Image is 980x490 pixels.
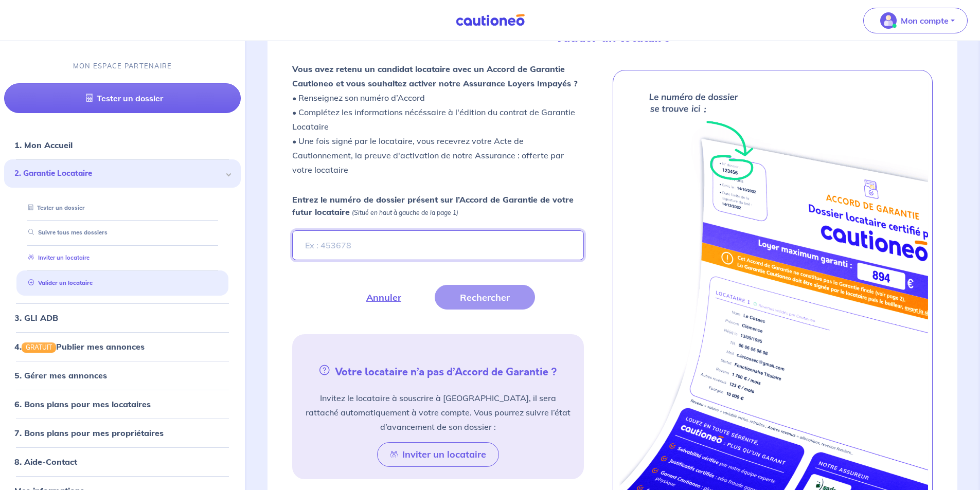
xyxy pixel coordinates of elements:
[24,229,108,237] a: Suivre tous mes dossiers
[14,140,73,150] a: 1. Mon Accueil
[452,14,529,27] img: Cautioneo
[14,428,164,438] a: 7. Bons plans pour mes propriétaires
[292,64,578,88] strong: Vous avez retenu un candidat locataire avec un Accord de Garantie Cautioneo et vous souhaitez act...
[4,365,241,386] div: 5. Gérer mes annonces
[4,83,241,113] a: Tester un dossier
[14,370,107,380] a: 5. Gérer mes annonces
[14,313,58,323] a: 3. GLI ADB
[296,363,579,378] h5: Votre locataire n’a pas d’Accord de Garantie ?
[352,209,458,216] em: (Situé en haut à gauche de la page 1)
[880,12,897,29] img: illu_account_valid_menu.svg
[14,341,145,352] a: 4.GRATUITPublier mes annonces
[16,275,228,292] div: Valider un locataire
[14,168,223,179] span: 2. Garantie Locataire
[4,336,241,357] div: 4.GRATUITPublier mes annonces
[377,442,499,467] button: Inviter un locataire
[4,394,241,414] div: 6. Bons plans pour mes locataires
[4,135,241,155] div: 1. Mon Accueil
[305,391,571,434] p: Invitez le locataire à souscrire à [GEOGRAPHIC_DATA], il sera rattaché automatiquement à votre co...
[341,285,426,310] button: Annuler
[14,457,77,467] a: 8. Aide-Contact
[4,159,241,188] div: 2. Garantie Locataire
[14,399,151,409] a: 6. Bons plans pour mes locataires
[24,255,90,262] a: Inviter un locataire
[24,279,93,286] a: Valider un locataire
[292,230,583,260] input: Ex : 453678
[863,8,968,33] button: illu_account_valid_menu.svgMon compte
[4,307,241,328] div: 3. GLI ADB
[449,30,775,45] h4: Valider un locataire
[16,250,228,267] div: Inviter un locataire
[4,423,241,443] div: 7. Bons plans pour mes propriétaires
[16,199,228,216] div: Tester un dossier
[16,225,228,242] div: Suivre tous mes dossiers
[901,14,949,27] p: Mon compte
[73,61,172,71] p: MON ESPACE PARTENAIRE
[292,62,583,177] p: • Renseignez son numéro d’Accord • Complétez les informations nécéssaire à l'édition du contrat d...
[292,194,574,217] strong: Entrez le numéro de dossier présent sur l’Accord de Garantie de votre futur locataire
[24,204,85,211] a: Tester un dossier
[4,451,241,472] div: 8. Aide-Contact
